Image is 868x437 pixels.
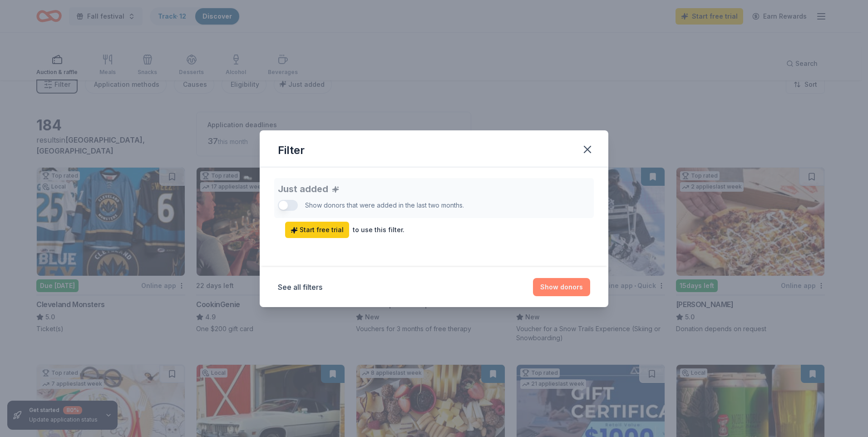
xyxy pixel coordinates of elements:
[533,278,590,296] button: Show donors
[291,224,344,235] span: Start free trial
[278,282,322,293] button: See all filters
[278,143,305,158] div: Filter
[353,224,404,235] div: to use this filter.
[285,222,349,238] a: Start free trial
